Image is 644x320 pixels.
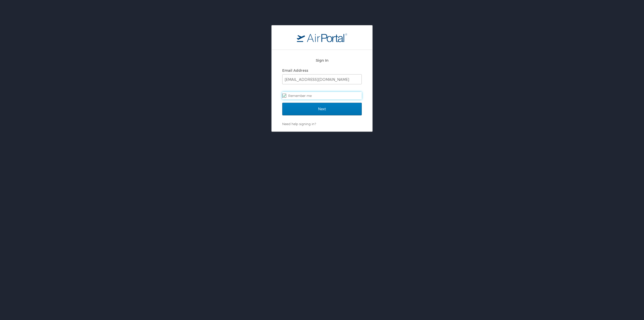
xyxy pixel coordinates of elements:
a: Need help signing in? [282,122,316,126]
label: Email Address [282,68,308,73]
h2: Sign In [282,57,362,63]
input: Next [282,103,362,115]
label: Remember me [282,92,362,99]
img: logo [297,33,347,42]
